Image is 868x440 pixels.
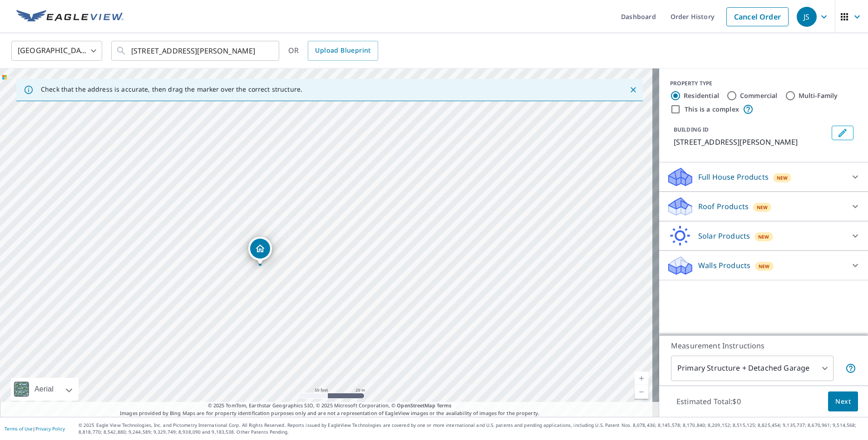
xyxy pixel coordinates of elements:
div: Dropped pin, building 1, Residential property, 1738 Lamar Ave Paris, TX 75460 [248,237,272,265]
a: Privacy Policy [35,425,65,432]
span: Upload Blueprint [315,45,370,56]
span: © 2025 TomTom, Earthstar Geographics SIO, © 2025 Microsoft Corporation, © [208,402,452,410]
a: Cancel Order [726,7,789,26]
p: Full House Products [698,171,769,182]
label: This is a complex [685,105,739,114]
a: Current Level 19, Zoom Out [635,385,648,399]
p: Solar Products [698,230,750,241]
div: [GEOGRAPHIC_DATA] [11,38,102,64]
button: Edit building 1 [832,126,853,140]
span: New [758,233,769,240]
div: Roof ProductsNew [666,196,861,217]
p: Measurement Instructions [671,340,856,351]
span: Next [835,396,851,407]
span: New [759,263,770,270]
div: Aerial [11,378,79,401]
p: [STREET_ADDRESS][PERSON_NAME] [674,137,828,147]
input: Search by address or latitude-longitude [131,38,261,64]
p: Roof Products [698,201,749,212]
button: Next [828,391,858,412]
p: Estimated Total: $0 [669,391,748,411]
p: Walls Products [698,260,750,271]
div: Aerial [32,378,56,401]
label: Multi-Family [799,91,838,100]
p: BUILDING ID [674,126,709,133]
span: New [757,204,768,211]
div: PROPERTY TYPE [670,79,857,88]
span: New [777,174,788,181]
a: Terms [437,402,452,409]
a: Upload Blueprint [308,41,378,61]
a: OpenStreetMap [397,402,435,409]
div: Primary Structure + Detached Garage [671,356,833,381]
p: Check that the address is accurate, then drag the marker over the correct structure. [41,85,302,93]
span: Your report will include the primary structure and a detached garage if one exists. [845,363,856,374]
a: Terms of Use [5,425,33,432]
div: OR [288,41,378,61]
label: Residential [684,91,719,100]
div: Solar ProductsNew [666,225,861,247]
p: | [5,426,65,431]
p: © 2025 Eagle View Technologies, Inc. and Pictometry International Corp. All Rights Reserved. Repo... [79,422,863,435]
a: Current Level 19, Zoom In [635,372,648,385]
div: Walls ProductsNew [666,254,861,276]
div: Full House ProductsNew [666,166,861,188]
div: JS [797,7,817,27]
img: EV Logo [16,10,123,24]
button: Close [627,84,639,96]
label: Commercial [740,91,778,100]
